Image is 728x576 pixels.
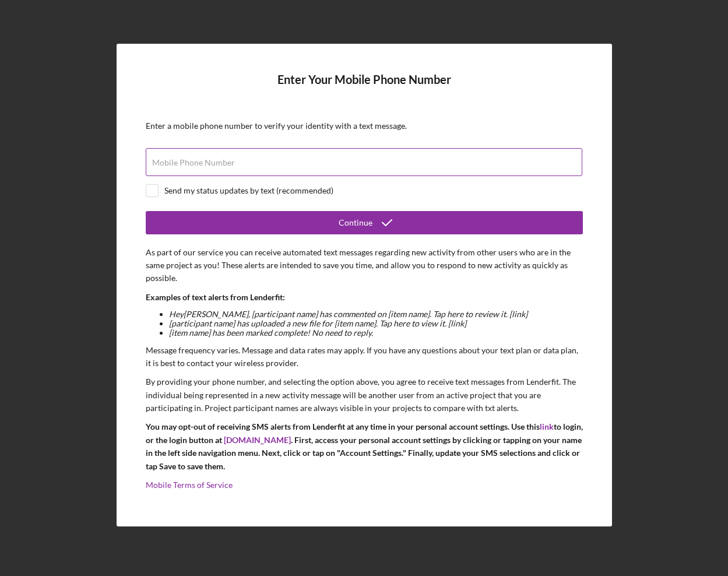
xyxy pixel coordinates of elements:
label: Mobile Phone Number [152,158,235,167]
div: Send my status updates by text (recommended) [164,186,333,195]
a: [DOMAIN_NAME] [224,435,291,445]
p: You may opt-out of receiving SMS alerts from Lenderfit at any time in your personal account setti... [146,420,583,473]
a: Mobile Terms of Service [146,480,233,490]
div: Continue [339,211,372,234]
div: Enter a mobile phone number to verify your identity with a text message. [146,121,583,131]
p: As part of our service you can receive automated text messages regarding new activity from other ... [146,246,583,285]
a: link [540,422,554,431]
p: Message frequency varies. Message and data rates may apply. If you have any questions about your ... [146,344,583,370]
p: By providing your phone number, and selecting the option above, you agree to receive text message... [146,375,583,415]
li: Hey [PERSON_NAME] , [participant name] has commented on [item name]. Tap here to review it. [link] [169,310,583,319]
p: Examples of text alerts from Lenderfit: [146,291,583,304]
button: Continue [146,211,583,234]
li: [participant name] has uploaded a new file for [item name]. Tap here to view it. [link] [169,319,583,328]
li: [item name] has been marked complete! No need to reply. [169,328,583,338]
h4: Enter Your Mobile Phone Number [146,73,583,104]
